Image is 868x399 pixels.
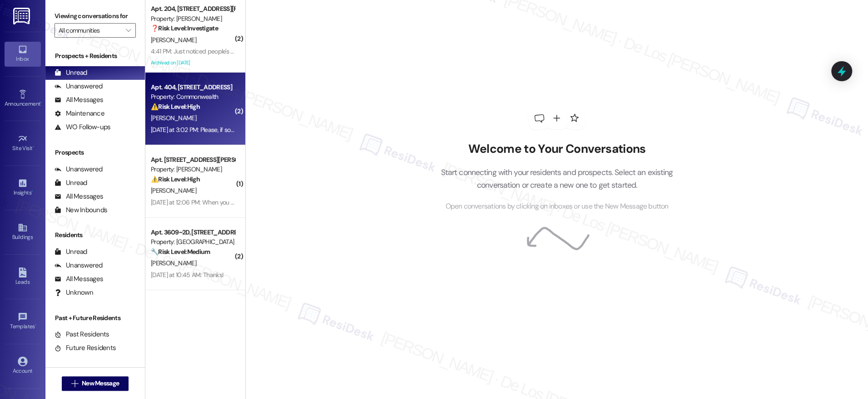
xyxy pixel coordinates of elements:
[45,230,145,240] div: Residents
[55,95,103,105] div: All Messages
[151,126,602,134] div: [DATE] at 3:02 PM: Please, if someone could please just email me, [EMAIL_ADDRESS][DOMAIN_NAME] a ...
[151,36,196,44] span: [PERSON_NAME]
[55,122,110,132] div: WO Follow-ups
[5,309,41,334] a: Templates •
[55,205,107,215] div: New Inbounds
[5,220,41,244] a: Buildings
[151,47,471,55] div: 4:41 PM: Just noticed people's gas van departed I assume problem resolved, worry gone and safe to...
[55,247,87,257] div: Unread
[151,4,235,14] div: Apt. 204, [STREET_ADDRESS][PERSON_NAME]
[151,228,235,237] div: Apt. 3609~2D, [STREET_ADDRESS]
[40,99,42,106] span: •
[151,165,235,174] div: Property: [PERSON_NAME]
[33,144,34,150] span: •
[62,376,129,391] button: New Message
[45,148,145,157] div: Prospects
[151,83,235,92] div: Apt. 404, [STREET_ADDRESS]
[5,42,41,66] a: Inbox
[5,354,41,378] a: Account
[151,198,608,206] div: [DATE] at 12:06 PM: When you try the misspelled name in the directory, it doesn't ring on my phon...
[59,23,121,38] input: All communities
[55,274,103,284] div: All Messages
[5,175,41,200] a: Insights •
[13,8,32,24] img: ResiDesk Logo
[151,175,200,183] strong: ⚠️ Risk Level: High
[55,192,103,201] div: All Messages
[55,343,116,353] div: Future Residents
[151,102,200,111] strong: ⚠️ Risk Level: High
[151,155,235,165] div: Apt. [STREET_ADDRESS][PERSON_NAME]
[55,288,93,297] div: Unknown
[5,131,41,156] a: Site Visit •
[55,330,109,339] div: Past Residents
[151,248,210,256] strong: 🔧 Risk Level: Medium
[31,188,33,195] span: •
[45,313,145,323] div: Past + Future Residents
[151,24,218,32] strong: ❓ Risk Level: Investigate
[55,178,87,188] div: Unread
[151,92,235,102] div: Property: Commonwealth
[151,271,223,279] div: [DATE] at 10:45 AM: Thanks!
[150,57,236,68] div: Archived on [DATE]
[71,380,78,387] i: 
[35,322,36,328] span: •
[126,27,131,34] i: 
[151,259,196,267] span: [PERSON_NAME]
[45,51,145,61] div: Prospects + Residents
[427,142,687,156] h2: Welcome to Your Conversations
[151,237,235,247] div: Property: [GEOGRAPHIC_DATA]
[82,379,119,388] span: New Message
[427,166,687,192] p: Start connecting with your residents and prospects. Select an existing conversation or create a n...
[151,14,235,24] div: Property: [PERSON_NAME]
[55,9,136,23] label: Viewing conversations for
[55,109,104,118] div: Maintenance
[55,82,103,91] div: Unanswered
[445,201,668,212] span: Open conversations by clicking on inboxes or use the New Message button
[5,265,41,289] a: Leads
[55,261,103,270] div: Unanswered
[151,186,196,195] span: [PERSON_NAME]
[55,68,87,78] div: Unread
[55,165,103,174] div: Unanswered
[151,114,196,122] span: [PERSON_NAME]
